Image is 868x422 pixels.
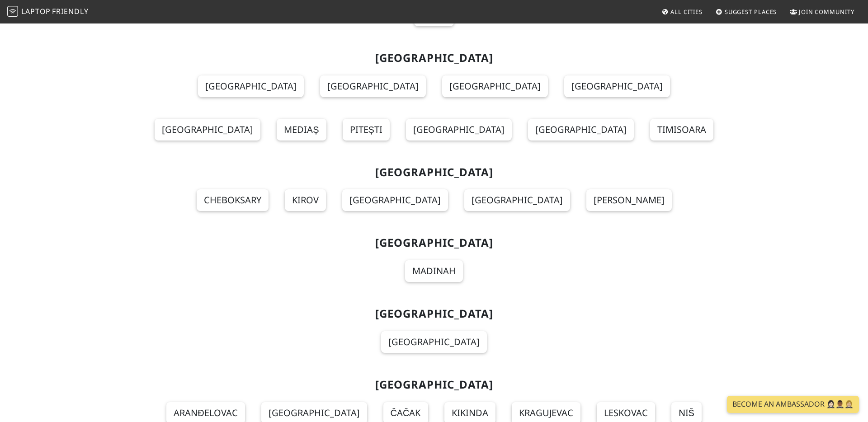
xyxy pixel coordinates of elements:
[343,119,390,141] a: Pitești
[21,6,51,16] span: Laptop
[141,236,727,249] h2: [GEOGRAPHIC_DATA]
[52,6,88,16] span: Friendly
[786,4,858,20] a: Join Community
[406,119,512,141] a: [GEOGRAPHIC_DATA]
[528,119,634,141] a: [GEOGRAPHIC_DATA]
[7,4,89,20] a: LaptopFriendly LaptopFriendly
[320,75,426,97] a: [GEOGRAPHIC_DATA]
[670,8,703,16] span: All Cities
[564,75,670,97] a: [GEOGRAPHIC_DATA]
[799,8,854,16] span: Join Community
[405,260,463,282] a: Madinah
[712,4,781,20] a: Suggest Places
[381,331,487,353] a: [GEOGRAPHIC_DATA]
[464,189,570,211] a: [GEOGRAPHIC_DATA]
[277,119,326,141] a: Mediaș
[650,119,713,141] a: Timisoara
[7,6,18,17] img: LaptopFriendly
[586,189,672,211] a: [PERSON_NAME]
[342,189,448,211] a: [GEOGRAPHIC_DATA]
[141,378,727,391] h2: [GEOGRAPHIC_DATA]
[442,75,548,97] a: [GEOGRAPHIC_DATA]
[197,189,269,211] a: Cheboksary
[658,4,706,20] a: All Cities
[155,119,260,141] a: [GEOGRAPHIC_DATA]
[141,166,727,179] h2: [GEOGRAPHIC_DATA]
[141,52,727,65] h2: [GEOGRAPHIC_DATA]
[198,75,304,97] a: [GEOGRAPHIC_DATA]
[725,8,777,16] span: Suggest Places
[141,307,727,320] h2: [GEOGRAPHIC_DATA]
[285,189,326,211] a: Kirov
